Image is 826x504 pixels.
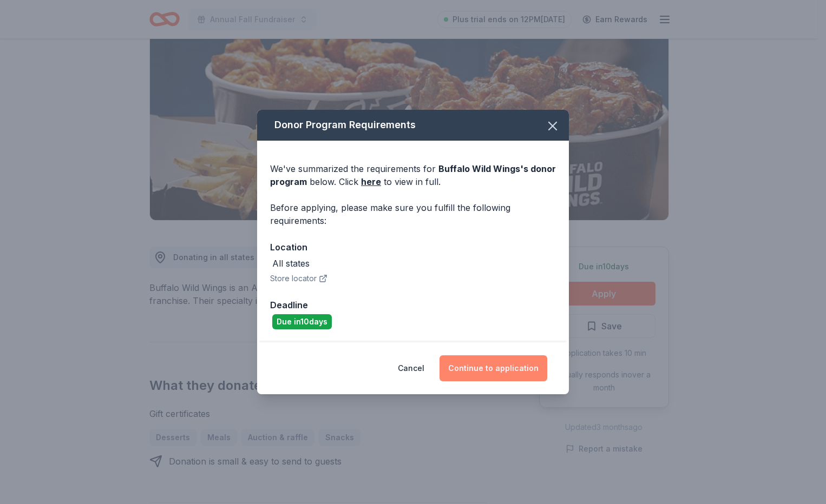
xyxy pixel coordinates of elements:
[270,298,556,312] div: Deadline
[361,175,381,188] a: here
[270,272,327,285] button: Store locator
[270,240,556,254] div: Location
[257,110,569,141] div: Donor Program Requirements
[272,257,310,270] div: All states
[398,355,424,381] button: Cancel
[272,314,332,329] div: Due in 10 days
[270,201,556,227] div: Before applying, please make sure you fulfill the following requirements:
[440,355,547,381] button: Continue to application
[270,162,556,188] div: We've summarized the requirements for below. Click to view in full.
